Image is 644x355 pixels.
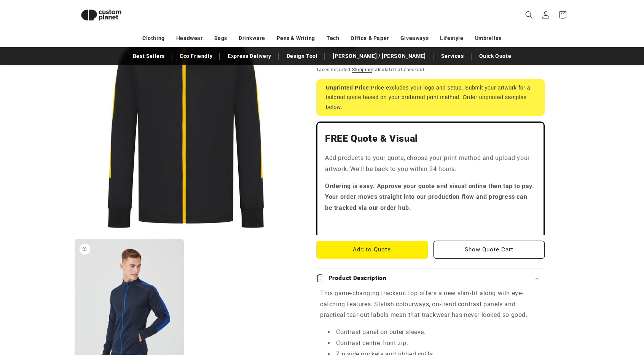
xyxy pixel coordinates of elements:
[283,50,322,63] a: Design Tool
[176,32,203,45] a: Headwear
[352,67,373,72] a: Shipping
[320,288,541,321] p: This game-changing tracksuit top offers a new slim-fit along with eye-catching features. Stylish ...
[325,153,536,175] p: Add products to your quote, choose your print method and upload your artwork. We'll be back to yo...
[325,220,536,227] iframe: Customer reviews powered by Trustpilot
[142,32,165,45] a: Clothing
[475,50,515,63] a: Quick Quote
[239,32,265,45] a: Drinkware
[325,182,534,212] strong: Ordering is easy. Approve your quote and visual online then tap to pay. Your order moves straight...
[325,133,536,145] h2: FREE Quote & Visual
[328,338,541,349] li: Contrast centre front zip.
[129,50,169,63] a: Best Sellers
[475,32,502,45] a: Umbrellas
[521,6,537,23] summary: Search
[176,50,216,63] a: Eco Friendly
[326,85,371,91] strong: Unprinted Price:
[75,3,128,27] img: Custom Planet
[316,241,428,259] button: Add to Quote
[440,32,463,45] a: Lifestyle
[328,274,387,282] h2: Product Description
[316,269,545,288] summary: Product Description
[400,32,429,45] a: Giveaways
[434,241,545,259] button: Show Quote Cart
[214,32,227,45] a: Bags
[351,32,389,45] a: Office & Paper
[224,50,275,63] a: Express Delivery
[316,79,545,116] div: Price excludes your logo and setup. Submit your artwork for a tailored quote based on your prefer...
[277,32,315,45] a: Pens & Writing
[316,66,545,74] div: Taxes included. calculated at checkout.
[328,327,541,338] li: Contrast panel on outer sleeve.
[329,50,429,63] a: [PERSON_NAME] / [PERSON_NAME]
[437,50,468,63] a: Services
[517,273,644,355] iframe: Chat Widget
[327,32,339,45] a: Tech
